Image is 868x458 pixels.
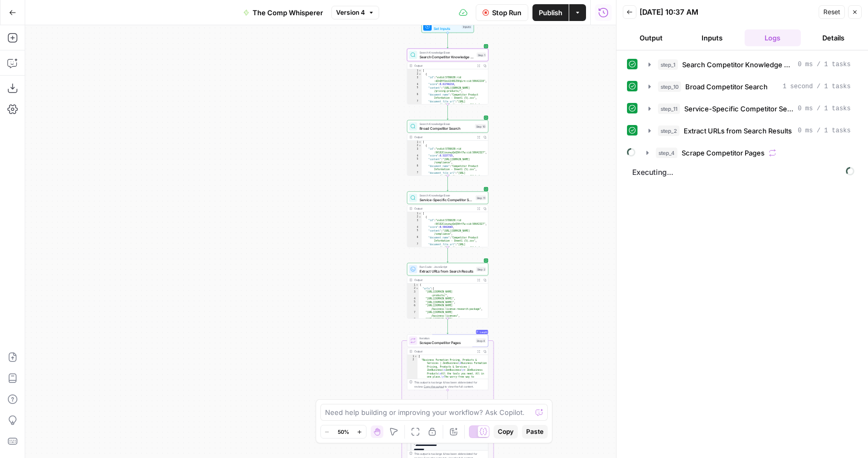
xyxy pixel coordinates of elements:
[685,81,768,92] span: Broad Competitor Search
[798,126,851,136] span: 0 ms / 1 tasks
[477,53,486,57] div: Step 1
[414,355,417,359] span: Toggle code folding, rows 1 through 3
[420,197,474,202] span: Service-Specific Competitor Search
[684,103,793,114] span: Service-Specific Competitor Search
[407,49,488,105] div: Search Knowledge BaseSearch Competitor Knowledge BaseStep 1Output[ { "id":"vsdid:5786630:rid :dZn...
[407,219,422,226] div: 3
[407,148,422,154] div: 3
[798,60,851,69] span: 0 ms / 1 tasks
[522,425,548,439] button: Paste
[823,7,840,17] span: Reset
[237,4,329,21] button: The Comp Whisperer
[498,427,514,436] span: Copy
[782,82,851,91] span: 1 second / 1 tasks
[407,154,422,158] div: 4
[407,226,422,230] div: 4
[532,4,569,21] button: Publish
[642,100,857,117] button: 0 ms / 1 tasks
[407,141,422,144] div: 1
[526,427,543,436] span: Paste
[656,148,677,158] span: step_4
[684,126,792,136] span: Extract URLs from Search Results
[623,29,679,46] button: Output
[414,380,486,389] div: This output is too large & has been abbreviated for review. to view the full content.
[407,287,419,290] div: 2
[407,215,422,219] div: 2
[331,6,379,19] button: Version 4
[416,287,419,290] span: Toggle code folding, rows 2 through 23
[407,164,422,171] div: 6
[407,20,488,33] div: WorkflowSet InputsInputs
[407,335,488,390] div: Loop12IterationScrape Competitor PagesStep 4Output[ "Business Formation Pricing, Products & Servi...
[407,236,422,243] div: 6
[447,247,448,263] g: Edge from step_11 to step_2
[420,126,473,131] span: Broad Competitor Search
[336,8,365,17] span: Version 4
[407,86,422,93] div: 5
[407,76,422,83] div: 3
[420,265,474,269] span: Run Code · JavaScript
[407,297,419,301] div: 4
[419,141,422,144] span: Toggle code folding, rows 1 through 1602
[420,336,474,340] span: Iteration
[419,215,422,219] span: Toggle code folding, rows 2 through 17
[658,103,680,114] span: step_11
[407,93,422,100] div: 6
[684,29,740,46] button: Inputs
[476,267,486,272] div: Step 2
[420,122,473,126] span: Search Knowledge Base
[420,54,475,59] span: Search Competitor Knowledge Base
[414,64,474,68] div: Output
[420,268,474,274] span: Extract URLs from Search Results
[642,78,857,95] button: 1 second / 1 tasks
[414,135,474,139] div: Output
[407,212,422,216] div: 1
[629,164,857,181] span: Executing...
[407,290,419,297] div: 3
[407,318,419,325] div: 8
[419,72,422,76] span: Toggle code folding, rows 2 through 17
[419,212,422,216] span: Toggle code folding, rows 1 through 1602
[407,69,422,73] div: 1
[416,284,419,287] span: Toggle code folding, rows 1 through 66
[480,329,487,335] span: Loop 12
[462,24,472,29] div: Inputs
[424,385,444,388] span: Copy the output
[642,122,857,139] button: 0 ms / 1 tasks
[407,120,488,176] div: Search Knowledge BaseBroad Competitor SearchStep 10Output[ { "id":"vsdid:5786630:rid :VXlD2Cixuxw...
[682,148,765,158] span: Scrape Competitor Pages
[658,59,678,70] span: step_1
[805,29,862,46] button: Details
[338,428,349,436] span: 50%
[658,81,681,92] span: step_10
[407,243,422,270] div: 7
[407,158,422,164] div: 5
[420,340,474,345] span: Scrape Competitor Pages
[819,5,845,19] button: Reset
[447,33,448,48] g: Edge from start to step_1
[475,124,486,129] div: Step 10
[414,349,474,353] div: Output
[476,195,486,200] div: Step 11
[642,56,857,73] button: 0 ms / 1 tasks
[420,193,474,197] span: Search Knowledge Base
[798,104,851,113] span: 0 ms / 1 tasks
[407,311,419,318] div: 7
[407,192,488,247] div: Search Knowledge BaseService-Specific Competitor SearchStep 11Output[ { "id":"vsdid:5786630:rid :...
[407,229,422,236] div: 5
[407,144,422,148] div: 2
[447,105,448,120] g: Edge from step_1 to step_10
[434,26,460,31] span: Set Inputs
[419,69,422,73] span: Toggle code folding, rows 1 through 1602
[447,390,448,405] g: Edge from step_4 to step_5
[414,206,474,211] div: Output
[476,4,528,21] button: Stop Run
[253,7,323,18] span: The Comp Whisperer
[494,425,518,439] button: Copy
[407,263,488,319] div: Run Code · JavaScriptExtract URLs from Search ResultsStep 2Output{ "urls":[ "[URL][DOMAIN_NAME] -...
[407,83,422,87] div: 4
[407,171,422,199] div: 7
[492,7,521,18] span: Stop Run
[420,50,475,55] span: Search Knowledge Base
[539,7,562,18] span: Publish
